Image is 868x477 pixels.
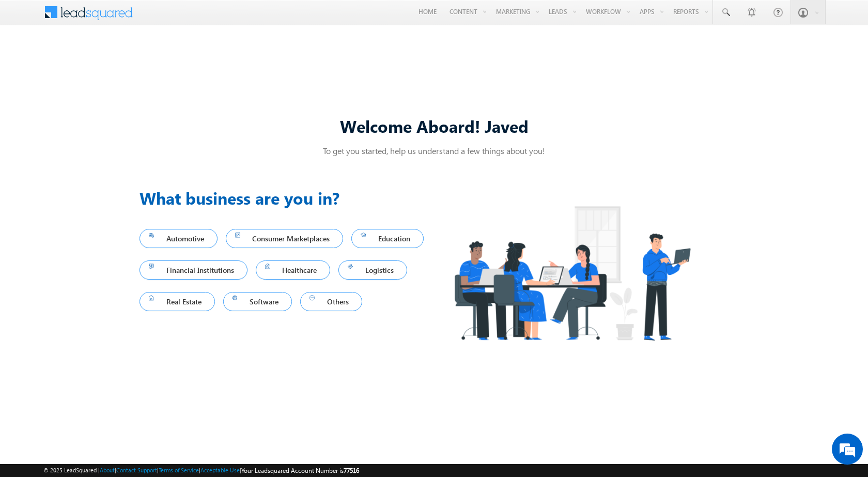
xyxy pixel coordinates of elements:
span: Logistics [348,263,398,277]
span: Others [309,295,353,309]
h3: What business are you in? [139,186,434,210]
span: Software [233,295,283,309]
span: © 2025 LeadSquared | | | | | [43,466,359,475]
span: Real Estate [149,295,206,309]
span: Consumer Marketplaces [235,232,334,245]
div: Welcome Aboard! Javed [139,115,729,137]
span: 77516 [344,467,359,474]
span: Automotive [149,232,208,245]
a: Contact Support [116,467,157,473]
a: Acceptable Use [200,467,240,473]
a: Terms of Service [159,467,199,473]
span: Financial Institutions [149,263,238,277]
span: Your Leadsquared Account Number is [241,467,359,474]
span: Education [361,232,414,245]
a: About [100,467,115,473]
span: Healthcare [265,263,321,277]
p: To get you started, help us understand a few things about you! [139,145,729,156]
img: Industry.png [434,186,710,361]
